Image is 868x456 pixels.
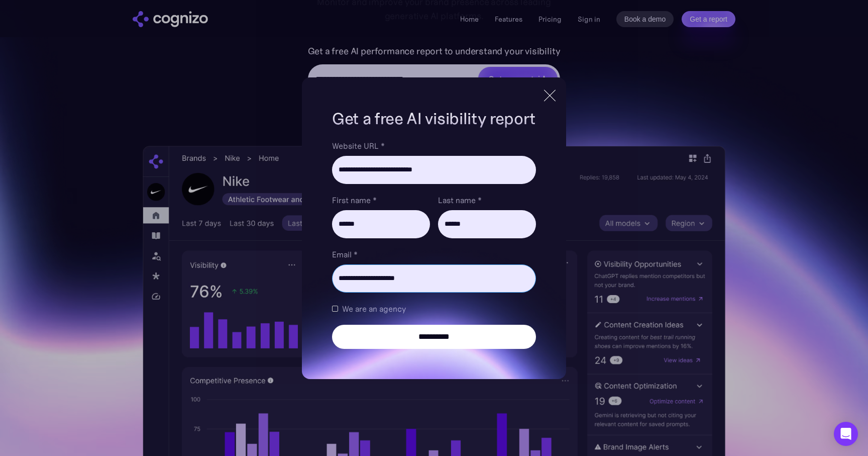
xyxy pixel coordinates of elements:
label: Email * [332,248,536,260]
label: Last name * [438,194,536,206]
label: First name * [332,194,430,206]
span: We are an agency [342,303,406,315]
form: Brand Report Form [332,140,536,349]
label: Website URL * [332,140,536,152]
div: Open Intercom Messenger [834,422,858,446]
h1: Get a free AI visibility report [332,108,536,130]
